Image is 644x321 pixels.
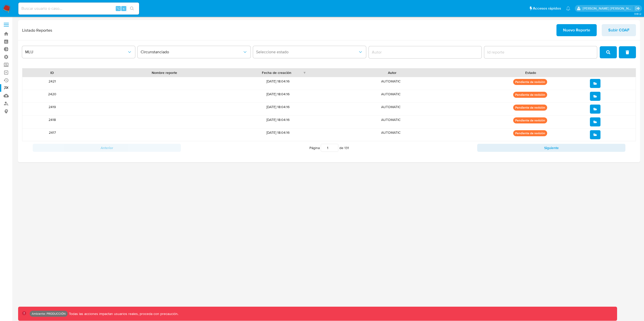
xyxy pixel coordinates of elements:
[123,6,125,11] span: s
[116,6,120,11] span: ⌥
[32,313,66,315] p: Ambiente: PRODUCCIÓN
[68,311,178,316] p: Todas las acciones impactan usuarios reales, proceda con precaución.
[566,6,570,11] a: Notificaciones
[583,6,633,11] p: leidy.martinez@mercadolibre.com.co
[635,6,640,11] a: Salir
[127,5,137,12] button: search-icon
[18,5,139,12] input: Buscar usuario o caso...
[533,6,561,11] span: Accesos rápidos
